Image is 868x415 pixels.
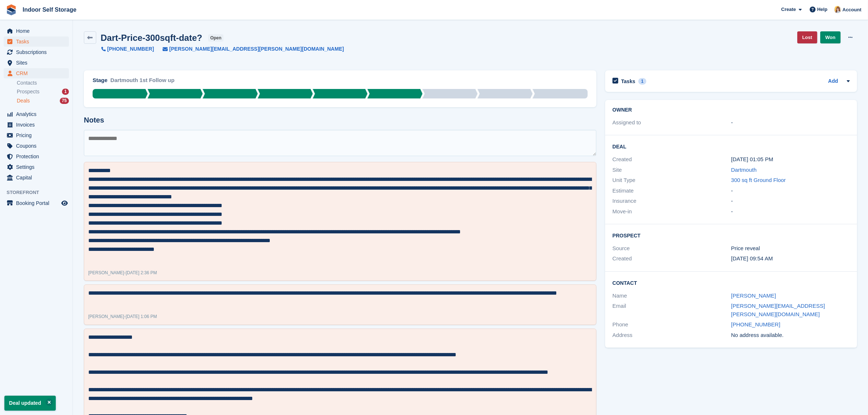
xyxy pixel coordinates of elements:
[731,155,850,164] div: [DATE] 01:05 PM
[612,331,731,340] div: Address
[16,130,60,140] span: Pricing
[612,166,731,174] div: Site
[781,6,796,13] span: Create
[16,109,60,119] span: Analytics
[4,68,69,78] a: menu
[731,292,776,299] a: [PERSON_NAME]
[84,116,596,124] h2: Notes
[169,45,344,53] span: [PERSON_NAME][EMAIL_ADDRESS][PERSON_NAME][DOMAIN_NAME]
[731,244,850,253] div: Price reveal
[612,232,850,239] h2: Prospect
[612,302,731,318] div: Email
[6,4,17,15] img: stora-icon-8386f47178a22dfd0bd8f6a31ec36ba5ce8667c1dd55bd0f319d3a0aa187defe.svg
[88,270,124,275] span: [PERSON_NAME]
[731,255,850,263] div: [DATE] 09:54 AM
[16,162,60,172] span: Settings
[731,331,850,340] div: No address available.
[612,255,731,263] div: Created
[612,143,850,150] h2: Deal
[4,130,69,140] a: menu
[60,199,69,207] a: Preview store
[107,45,154,53] span: [PHONE_NUMBER]
[16,172,60,183] span: Capital
[4,36,69,47] a: menu
[4,198,69,208] a: menu
[612,176,731,185] div: Unit Type
[4,47,69,57] a: menu
[731,119,850,127] div: -
[4,26,69,36] a: menu
[16,151,60,162] span: Protection
[88,269,157,276] div: -
[17,88,39,95] span: Prospects
[4,120,69,130] a: menu
[612,155,731,164] div: Created
[621,78,635,85] h2: Tasks
[612,292,731,300] div: Name
[4,396,56,411] p: Deal updated
[731,207,850,216] div: -
[16,120,60,130] span: Invoices
[612,197,731,205] div: Insurance
[4,141,69,151] a: menu
[16,47,60,57] span: Subscriptions
[126,270,157,275] span: [DATE] 2:36 PM
[88,314,124,319] span: [PERSON_NAME]
[101,45,154,53] a: [PHONE_NUMBER]
[110,76,175,89] div: Dartmouth 1st Follow up
[638,78,647,85] div: 1
[731,197,850,205] div: -
[820,31,841,43] a: Won
[88,313,157,320] div: -
[16,141,60,151] span: Coupons
[7,189,73,196] span: Storefront
[612,244,731,253] div: Source
[731,303,825,317] a: [PERSON_NAME][EMAIL_ADDRESS][PERSON_NAME][DOMAIN_NAME]
[17,88,69,96] a: Prospects 1
[731,187,850,195] div: -
[16,68,60,78] span: CRM
[4,58,69,68] a: menu
[17,97,69,105] a: Deals 75
[101,33,202,43] h2: Dart-Price-300sqft-date?
[16,26,60,36] span: Home
[834,6,841,13] img: Joanne Smith
[797,31,817,43] a: Lost
[4,151,69,162] a: menu
[817,6,828,13] span: Help
[612,321,731,329] div: Phone
[4,109,69,119] a: menu
[842,6,861,13] span: Account
[16,198,60,208] span: Booking Portal
[612,107,850,113] h2: Owner
[612,207,731,216] div: Move-in
[154,45,344,53] a: [PERSON_NAME][EMAIL_ADDRESS][PERSON_NAME][DOMAIN_NAME]
[17,79,69,86] a: Contacts
[126,314,157,319] span: [DATE] 1:06 PM
[4,172,69,183] a: menu
[16,36,60,47] span: Tasks
[208,34,224,42] span: open
[20,4,79,16] a: Indoor Self Storage
[731,177,786,183] a: 300 sq ft Ground Floor
[612,187,731,195] div: Estimate
[62,89,69,95] div: 1
[4,162,69,172] a: menu
[731,321,781,327] a: [PHONE_NUMBER]
[612,279,850,286] h2: Contact
[93,76,108,85] div: Stage
[17,97,30,104] span: Deals
[612,119,731,127] div: Assigned to
[60,98,69,104] div: 75
[16,58,60,68] span: Sites
[828,77,838,86] a: Add
[731,167,757,173] a: Dartmouth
